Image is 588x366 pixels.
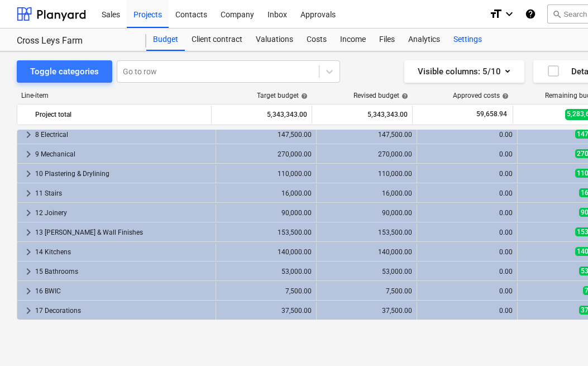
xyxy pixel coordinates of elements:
[22,187,35,200] span: keyboard_arrow_right
[321,287,412,295] div: 7,500.00
[35,282,211,300] div: 16 BWIC
[422,209,513,217] div: 0.00
[321,248,412,256] div: 140,000.00
[22,265,35,278] span: keyboard_arrow_right
[221,131,312,139] div: 147,500.00
[353,92,408,99] div: Revised budget
[401,28,447,51] a: Analytics
[532,312,588,366] iframe: Chat Widget
[35,106,207,123] div: Project total
[399,93,408,99] span: help
[299,93,308,99] span: help
[321,307,412,315] div: 37,500.00
[321,189,412,197] div: 16,000.00
[453,92,509,99] div: Approved costs
[333,28,372,51] a: Income
[221,248,312,256] div: 140,000.00
[22,148,35,161] span: keyboard_arrow_right
[475,110,508,119] span: 59,658.94
[216,106,307,123] div: 5,343,343.00
[35,263,211,281] div: 15 Bathrooms
[500,93,509,99] span: help
[221,268,312,275] div: 53,000.00
[221,209,312,217] div: 90,000.00
[221,189,312,197] div: 16,000.00
[35,243,211,261] div: 14 Kitchens
[447,28,489,51] a: Settings
[321,170,412,178] div: 110,000.00
[321,131,412,139] div: 147,500.00
[300,28,333,51] a: Costs
[422,131,513,139] div: 0.00
[422,248,513,256] div: 0.00
[17,35,133,47] div: Cross Leys Farm
[35,126,211,144] div: 8 Electrical
[22,206,35,220] span: keyboard_arrow_right
[321,150,412,158] div: 270,000.00
[22,167,35,180] span: keyboard_arrow_right
[35,224,211,241] div: 13 [PERSON_NAME] & Wall Finishes
[221,170,312,178] div: 110,000.00
[422,170,513,178] div: 0.00
[221,229,312,236] div: 153,500.00
[489,7,503,21] i: format_size
[22,284,35,298] span: keyboard_arrow_right
[185,28,249,51] a: Client contract
[422,229,513,236] div: 0.00
[422,189,513,197] div: 0.00
[22,226,35,239] span: keyboard_arrow_right
[35,302,211,320] div: 17 Decorations
[552,9,561,18] span: search
[35,165,211,183] div: 10 Plastering & Drylining
[35,145,211,163] div: 9 Mechanical
[422,268,513,275] div: 0.00
[35,204,211,222] div: 12 Joinery
[503,7,516,21] i: keyboard_arrow_down
[321,229,412,236] div: 153,500.00
[422,287,513,295] div: 0.00
[525,7,536,21] i: Knowledge base
[321,268,412,275] div: 53,000.00
[221,287,312,295] div: 7,500.00
[30,64,99,79] div: Toggle categories
[17,60,112,83] button: Toggle categories
[404,60,524,83] button: Visible columns:5/10
[221,150,312,158] div: 270,000.00
[249,28,300,51] a: Valuations
[422,150,513,158] div: 0.00
[372,28,401,51] a: Files
[221,307,312,315] div: 37,500.00
[317,106,408,123] div: 5,343,343.00
[422,307,513,315] div: 0.00
[257,92,308,99] div: Target budget
[22,128,35,141] span: keyboard_arrow_right
[22,304,35,317] span: keyboard_arrow_right
[22,245,35,259] span: keyboard_arrow_right
[35,184,211,202] div: 11 Stairs
[418,64,511,79] div: Visible columns : 5/10
[146,28,185,51] a: Budget
[17,92,212,99] div: Line-item
[321,209,412,217] div: 90,000.00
